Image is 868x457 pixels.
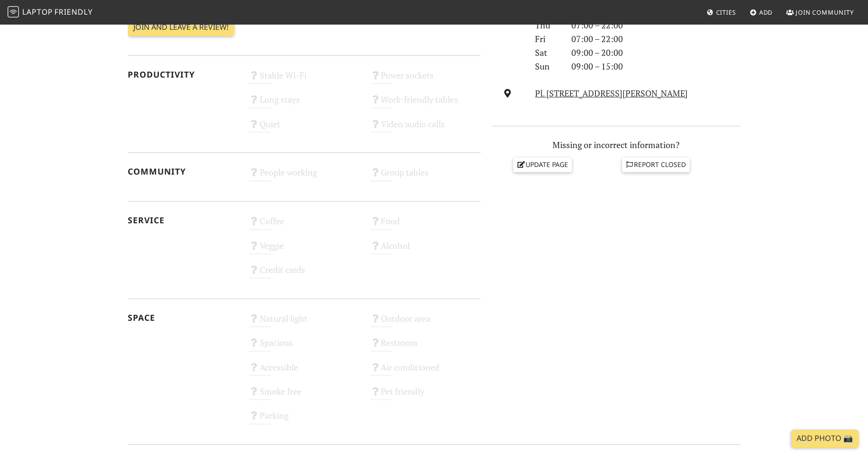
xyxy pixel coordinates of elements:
[529,32,565,46] div: Fri
[243,68,365,92] div: Stable Wi-Fi
[492,138,741,152] p: Missing or incorrect information?
[128,313,238,323] h2: Space
[622,158,690,172] a: Report closed
[365,92,486,116] div: Work-friendly tables
[243,360,365,384] div: Accessible
[365,68,486,92] div: Power sockets
[128,18,234,36] a: Join and leave a review!
[566,46,746,60] div: 09:00 – 20:00
[529,60,565,73] div: Sun
[703,4,740,21] a: Cities
[8,4,93,21] a: LaptopFriendly LaptopFriendly
[8,6,19,18] img: LaptopFriendly
[566,60,746,73] div: 09:00 – 15:00
[365,165,486,189] div: Group tables
[365,213,486,237] div: Food
[243,262,365,286] div: Credit cards
[759,8,773,17] span: Add
[796,8,854,17] span: Join Community
[54,7,92,17] span: Friendly
[746,4,777,21] a: Add
[128,70,238,79] h2: Productivity
[365,311,486,335] div: Outdoor area
[22,7,53,17] span: Laptop
[243,92,365,116] div: Long stays
[513,158,572,172] a: Update page
[535,88,688,99] a: Pl. [STREET_ADDRESS][PERSON_NAME]
[529,18,565,32] div: Thu
[566,32,746,46] div: 07:00 – 22:00
[243,408,365,432] div: Parking
[365,116,486,141] div: Video/audio calls
[782,4,858,21] a: Join Community
[243,335,365,359] div: Spacious
[243,311,365,335] div: Natural light
[243,165,365,189] div: People working
[529,46,565,60] div: Sat
[128,215,238,225] h2: Service
[243,213,365,237] div: Coffee
[243,238,365,262] div: Veggie
[243,384,365,408] div: Smoke free
[365,238,486,262] div: Alcohol
[566,18,746,32] div: 07:00 – 22:00
[365,335,486,359] div: Restroom
[128,167,238,176] h2: Community
[365,384,486,408] div: Pet friendly
[243,116,365,141] div: Quiet
[716,8,736,17] span: Cities
[365,360,486,384] div: Air conditioned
